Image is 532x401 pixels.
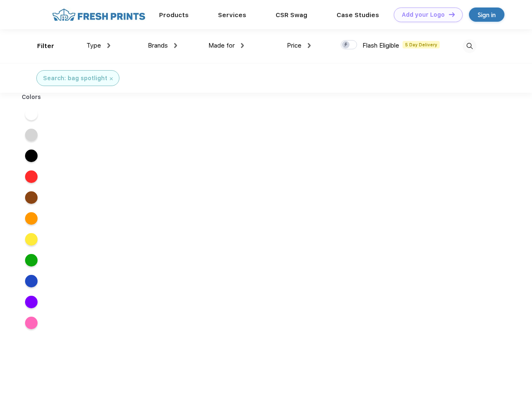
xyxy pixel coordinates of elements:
[241,43,244,48] img: dropdown.png
[403,41,440,48] span: 5 Day Delivery
[449,12,455,17] img: DT
[469,8,504,22] a: Sign in
[15,93,48,102] div: Colors
[37,41,54,51] div: Filter
[402,11,445,18] div: Add your Logo
[362,42,399,49] span: Flash Eligible
[148,42,168,49] span: Brands
[308,43,311,48] img: dropdown.png
[287,42,301,49] span: Price
[43,74,107,83] div: Search: bag spotlight
[110,77,113,80] img: filter_cancel.svg
[159,11,189,19] a: Products
[107,43,110,48] img: dropdown.png
[50,8,148,22] img: fo%20logo%202.webp
[174,43,177,48] img: dropdown.png
[86,42,101,49] span: Type
[478,10,496,20] div: Sign in
[208,42,235,49] span: Made for
[463,39,476,53] img: desktop_search.svg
